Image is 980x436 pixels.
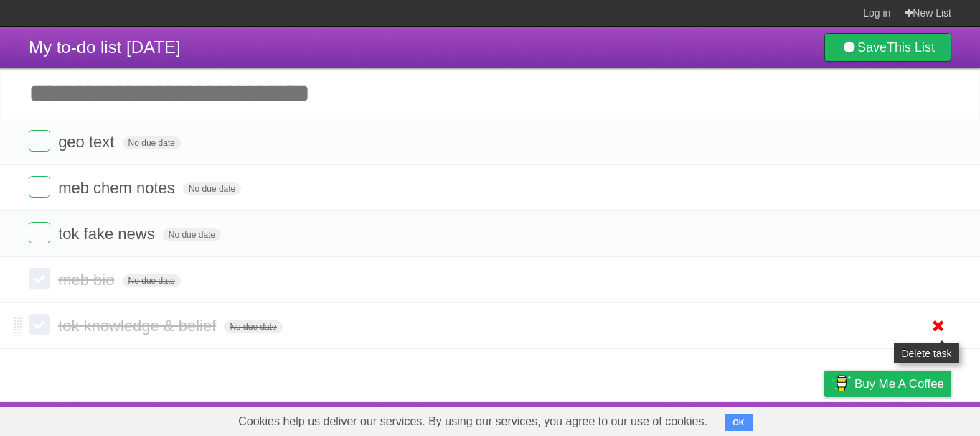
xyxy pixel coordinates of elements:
label: Done [29,314,50,335]
span: tok fake news [58,225,159,243]
span: meb chem notes [58,179,179,197]
a: Privacy [806,405,843,432]
span: Cookies help us deliver our services. By using our services, you agree to our use of cookies. [224,407,722,436]
a: Developers [681,405,739,432]
span: tok knowledge & belief [58,317,220,335]
span: geo text [58,133,118,151]
span: No due date [123,136,181,149]
img: Buy me a coffee [831,371,851,396]
span: No due date [123,274,181,287]
label: Done [29,130,50,152]
a: Suggest a feature [861,405,951,432]
b: This List [887,40,935,55]
span: No due date [224,320,282,333]
label: Done [29,268,50,289]
label: Done [29,222,50,243]
a: SaveThis List [824,33,951,62]
a: About [633,405,664,432]
a: Terms [757,405,788,432]
label: Done [29,176,50,198]
span: My to-do list [DATE] [29,37,181,57]
button: OK [725,414,753,431]
a: Buy me a coffee [824,371,951,397]
span: No due date [183,182,241,195]
span: meb bio [58,271,118,289]
span: Buy me a coffee [854,371,944,396]
span: No due date [163,228,221,241]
